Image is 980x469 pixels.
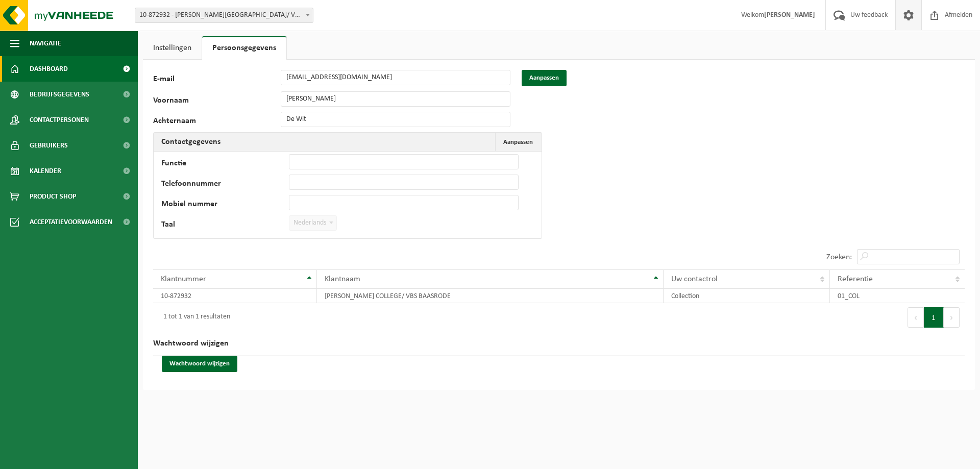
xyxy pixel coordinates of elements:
[30,209,112,235] span: Acceptatievoorwaarden
[30,158,61,184] span: Kalender
[153,75,281,86] label: E-mail
[30,82,89,107] span: Bedrijfsgegevens
[161,180,289,190] label: Telefoonnummer
[135,8,313,23] span: 10-872932 - OSCAR ROMERO COLLEGE/ VBS BAASRODE - BAASRODE
[202,36,286,60] a: Persoonsgegevens
[162,356,237,372] button: Wachtwoord wijzigen
[325,275,360,283] span: Klantnaam
[161,200,289,210] label: Mobiel nummer
[30,133,68,158] span: Gebruikers
[289,216,336,230] span: Nederlands
[153,96,281,107] label: Voornaam
[838,275,873,283] span: Referentie
[161,159,289,169] label: Functie
[522,70,567,86] button: Aanpassen
[671,275,718,283] span: Uw contactrol
[924,307,944,328] button: 1
[161,275,206,283] span: Klantnummer
[830,289,965,303] td: 01_COL
[30,107,89,133] span: Contactpersonen
[826,253,852,261] label: Zoeken:
[143,36,202,60] a: Instellingen
[281,70,510,85] input: E-mail
[764,11,815,19] strong: [PERSON_NAME]
[289,215,337,231] span: Nederlands
[944,307,960,328] button: Next
[495,133,541,151] button: Aanpassen
[158,308,230,327] div: 1 tot 1 van 1 resultaten
[908,307,924,328] button: Previous
[30,184,76,209] span: Product Shop
[153,289,317,303] td: 10-872932
[135,8,313,22] span: 10-872932 - OSCAR ROMERO COLLEGE/ VBS BAASRODE - BAASRODE
[153,117,281,127] label: Achternaam
[317,289,664,303] td: [PERSON_NAME] COLLEGE/ VBS BAASRODE
[664,289,830,303] td: Collection
[153,332,965,356] h2: Wachtwoord wijzigen
[30,31,61,56] span: Navigatie
[503,139,533,145] span: Aanpassen
[154,133,228,151] h2: Contactgegevens
[161,220,289,231] label: Taal
[30,56,68,82] span: Dashboard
